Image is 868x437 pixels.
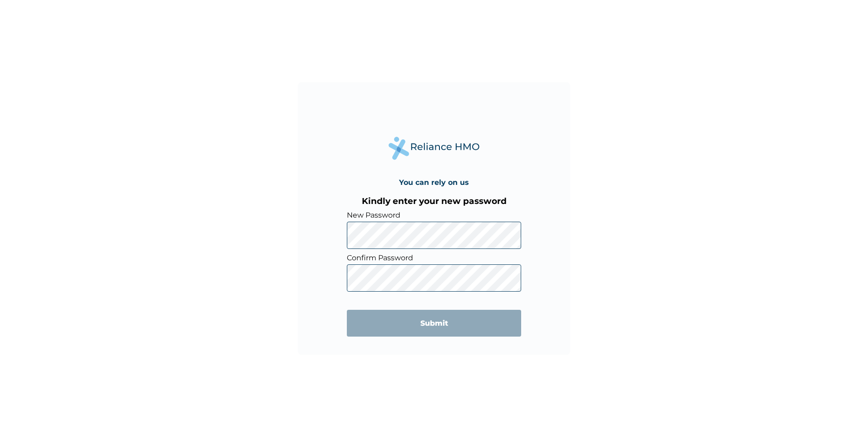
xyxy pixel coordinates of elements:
[347,196,521,206] h3: Kindly enter your new password
[347,211,521,219] label: New Password
[389,137,479,160] img: Reliance Health's Logo
[347,253,521,262] label: Confirm Password
[399,178,469,187] h4: You can rely on us
[347,310,521,337] input: Submit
